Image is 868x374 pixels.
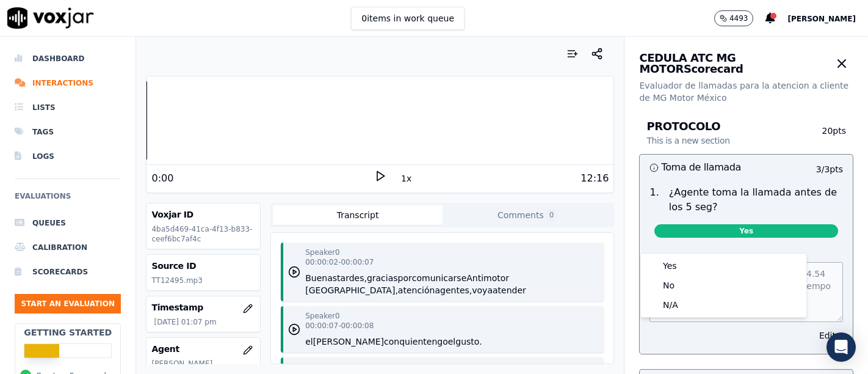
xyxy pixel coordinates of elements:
button: atender [493,284,526,296]
div: 0:00 [151,171,173,186]
p: ¿Agente toma la llamada antes de los 5 seg? [669,185,843,215]
p: This is a new section [646,134,729,147]
p: Speaker 0 [305,311,339,321]
button: gracias [367,272,398,284]
h3: Agent [151,343,255,355]
p: TT12495.mp3 [151,276,255,285]
h3: Toma de llamada [649,159,746,175]
p: Speaker 0 [305,248,339,257]
button: [PERSON_NAME] [787,11,868,26]
button: el [305,335,313,348]
button: 0items in work queue [351,7,465,30]
div: Yes [643,256,804,276]
button: por [398,272,412,284]
button: 1x [399,170,414,187]
button: Edit [812,327,843,344]
a: Lists [15,95,121,120]
p: Evaluador de llamadas para la atencion a cliente de MG Motor México [639,79,853,104]
button: gusto. [455,335,482,348]
button: [PERSON_NAME] [313,335,384,348]
button: voy [472,284,487,296]
img: voxjar logo [7,7,94,29]
a: Calibration [15,235,121,260]
h6: Evaluations [15,189,121,211]
p: 20 pts [813,125,846,147]
button: comunicarse [412,272,466,284]
div: N/A [643,295,804,315]
button: tengo [423,335,447,348]
button: agentes, [435,284,472,296]
div: 12:16 [580,171,609,186]
button: tardes, [337,272,367,284]
a: Dashboard [15,46,121,71]
h2: Getting Started [24,326,112,339]
button: 4493 [714,10,754,26]
div: Open Intercom Messenger [826,332,856,362]
button: a [487,284,493,296]
div: No [643,276,804,295]
span: Yes [654,224,838,238]
button: atención [398,284,435,296]
p: 1 . [645,185,664,215]
button: Transcript [273,205,443,225]
button: Buenas [305,272,337,284]
p: Speaker 0 [305,362,339,372]
p: 00:00:02 - 00:00:07 [305,257,374,267]
span: 0 [546,210,557,221]
button: quien [399,335,423,348]
a: Tags [15,120,121,144]
h3: Timestamp [151,301,255,313]
p: 4ba5d469-41ca-4f13-b833-ceef6bc7af4c [151,224,255,244]
h3: Voxjar ID [151,208,255,221]
h3: PROTOCOLO [646,121,812,147]
p: 00:00:07 - 00:00:08 [305,321,374,331]
button: con [384,335,399,348]
p: [DATE] 01:07 pm [154,317,255,327]
button: Start an Evaluation [15,294,121,313]
button: Comments [443,205,612,225]
a: Interactions [15,71,121,95]
a: Logs [15,144,121,169]
button: 4493 [714,10,766,26]
h3: Source ID [151,260,255,272]
p: 4493 [729,13,748,23]
a: Queues [15,211,121,235]
p: 3 / 3 pts [816,163,843,175]
span: [PERSON_NAME] [787,15,856,23]
h3: CEDULA ATC MG MOTOR Scorecard [639,53,830,75]
a: Scorecards [15,260,121,284]
button: el [448,335,456,348]
button: Antimotor [466,272,509,284]
button: [GEOGRAPHIC_DATA], [305,284,398,296]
